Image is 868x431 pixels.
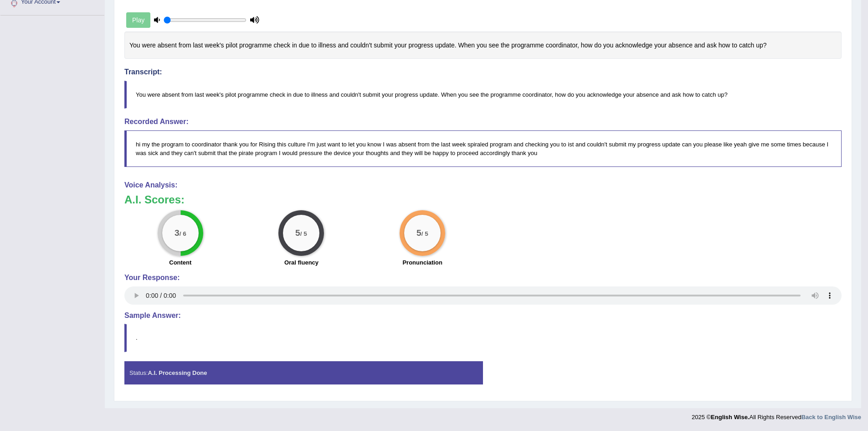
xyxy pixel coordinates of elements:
h4: Your Response: [124,274,842,282]
big: 5 [416,228,421,238]
strong: A.I. Processing Done [148,369,207,376]
b: A.I. Scores: [124,193,185,206]
label: Oral fluency [284,258,318,267]
blockquote: hi my the program to coordinator thank you for Rising this culture I'm just want to let you know ... [124,130,842,167]
div: Status: [124,361,483,384]
blockquote: You were absent from last week's pilot programme check in due to illness and couldn't submit your... [124,81,842,109]
small: / 5 [421,230,428,237]
blockquote: . [124,324,842,352]
a: Back to English Wise [801,414,861,421]
big: 3 [175,228,180,238]
h4: Sample Answer: [124,312,842,320]
small: / 6 [180,230,186,237]
big: 5 [296,228,301,238]
h4: Recorded Answer: [124,118,842,126]
div: 2025 © All Rights Reserved [692,408,861,421]
label: Pronunciation [402,258,442,267]
div: You were absent from last week's pilot programme check in due to illness and couldn't submit your... [124,31,842,59]
small: / 5 [300,230,307,237]
strong: English Wise. [711,414,749,421]
h4: Voice Analysis: [124,181,842,189]
label: Content [169,258,191,267]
